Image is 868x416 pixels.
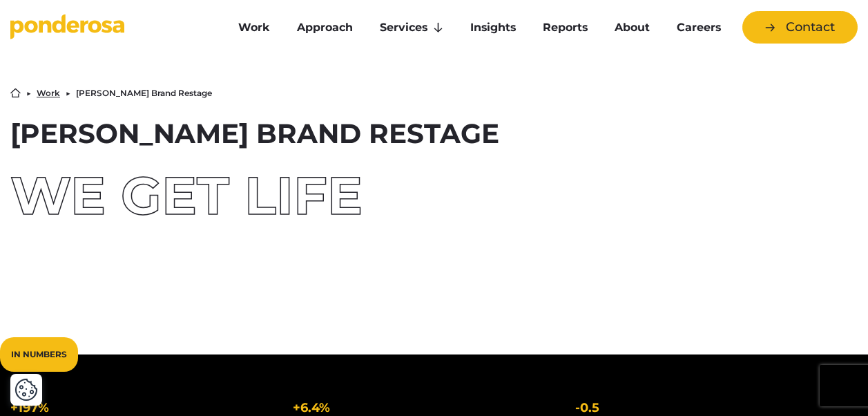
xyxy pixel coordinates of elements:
button: Cookie Settings [15,378,38,401]
li: ▶︎ [66,89,70,97]
a: Services [369,13,454,42]
a: Work [37,89,60,97]
img: Revisit consent button [15,378,38,401]
a: Insights [459,13,526,42]
h1: [PERSON_NAME] Brand Restage [10,120,858,147]
a: Work [227,13,280,42]
a: Reports [532,13,598,42]
a: Approach [286,13,363,42]
a: Home [10,88,21,98]
a: Careers [666,13,731,42]
li: ▶︎ [26,89,31,97]
a: Contact [742,11,858,44]
a: About [604,13,660,42]
li: [PERSON_NAME] Brand Restage [76,89,212,97]
div: We Get Life [10,169,858,222]
a: Go to homepage [10,14,206,41]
